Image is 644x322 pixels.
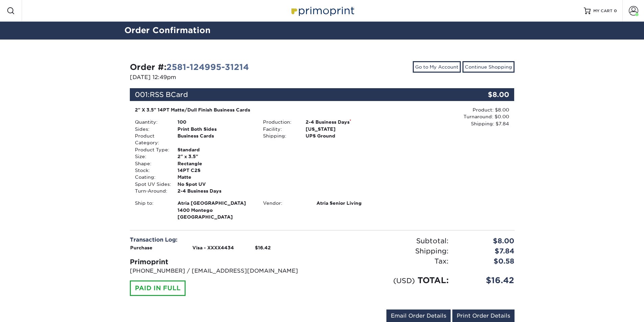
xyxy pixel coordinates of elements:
div: Size: [130,153,172,160]
div: Shipping: [258,132,301,139]
div: Subtotal: [322,236,454,246]
div: Coating: [130,174,172,180]
div: 100 [172,119,258,125]
div: Sides: [130,126,172,132]
div: Facility: [258,126,301,132]
div: $8.00 [450,88,515,101]
div: Tax: [322,256,454,266]
div: 2" X 3.5" 14PT Matte/Dull Finish Business Cards [135,106,381,113]
div: Vendor: [258,200,311,206]
div: No Spot UV [172,181,258,188]
div: Matte [172,174,258,180]
a: Continue Shopping [462,61,515,73]
div: Primoprint [130,257,317,267]
a: Go to My Account [413,61,461,73]
div: Production: [258,119,301,125]
small: (USD) [393,276,415,285]
a: 2581-124995-31214 [166,62,249,72]
span: 1400 Montego [177,207,253,214]
div: Transaction Log: [130,236,317,244]
div: 2-4 Business Days [172,188,258,194]
div: Spot UV Sides: [130,181,172,188]
div: Product Category: [130,132,172,146]
div: $16.42 [454,274,520,287]
strong: Purchase [130,245,152,250]
strong: $16.42 [255,245,271,250]
div: Business Cards [172,132,258,146]
span: TOTAL: [418,275,449,285]
div: 2" x 3.5" [172,153,258,160]
div: Rectangle [172,160,258,167]
div: Shipping: [322,246,454,256]
div: UPS Ground [301,132,386,139]
p: [PHONE_NUMBER] / [EMAIL_ADDRESS][DOMAIN_NAME] [130,267,317,275]
div: Product: $8.00 Turnaround: $0.00 Shipping: $7.84 [386,106,509,127]
div: 001: [130,88,450,101]
div: Ship to: [130,200,172,220]
div: Atria Senior Living [311,200,386,206]
div: Standard [172,146,258,153]
strong: Order #: [130,62,249,72]
div: Stock: [130,167,172,174]
p: [DATE] 12:49pm [130,73,317,81]
div: Shape: [130,160,172,167]
div: Quantity: [130,119,172,125]
strong: [GEOGRAPHIC_DATA] [177,200,253,220]
h2: Order Confirmation [119,24,525,37]
div: PAID IN FULL [130,280,186,296]
div: 14PT C2S [172,167,258,174]
strong: Visa - XXXX4434 [192,245,234,250]
div: [US_STATE] [301,126,386,132]
span: 0 [614,8,617,13]
span: Atria [GEOGRAPHIC_DATA] [177,200,253,206]
span: MY CART [593,8,613,14]
div: $0.58 [454,256,520,266]
img: Primoprint [288,3,356,18]
div: $8.00 [454,236,520,246]
div: Print Both Sides [172,126,258,132]
span: RSS BCard [150,91,188,99]
div: Turn-Around: [130,188,172,194]
div: 2-4 Business Days [301,119,386,125]
div: $7.84 [454,246,520,256]
div: Product Type: [130,146,172,153]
